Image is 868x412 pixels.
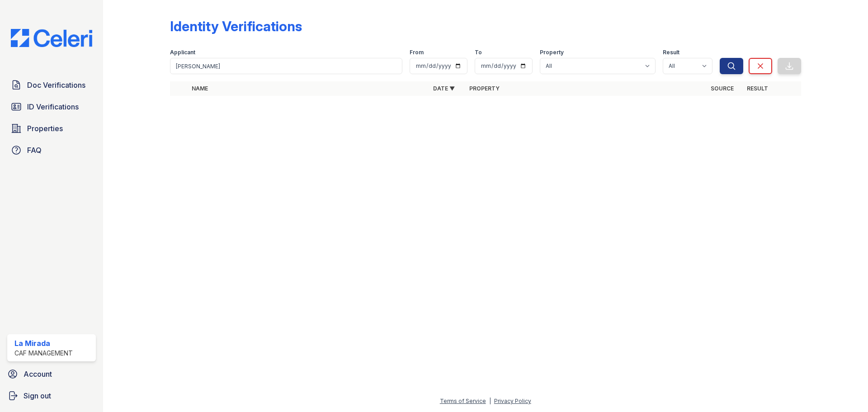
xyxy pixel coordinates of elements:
div: Identity Verifications [170,18,302,34]
a: Doc Verifications [7,76,96,94]
span: ID Verifications [27,101,79,112]
a: ID Verifications [7,98,96,116]
div: | [489,398,491,404]
label: Result [663,49,679,56]
input: Search by name or phone number [170,58,402,74]
span: Sign out [24,390,51,401]
span: Account [24,369,52,379]
a: Sign out [4,387,99,405]
div: La Mirada [14,338,73,349]
a: Result [747,85,768,92]
span: Properties [27,123,63,134]
a: Property [469,85,500,92]
label: Property [540,49,564,56]
a: Date ▼ [433,85,455,92]
a: Name [192,85,208,92]
a: Privacy Policy [494,398,531,404]
label: Applicant [170,49,195,56]
a: Account [4,365,99,383]
a: Terms of Service [440,398,486,404]
div: CAF Management [14,349,73,358]
span: Doc Verifications [27,80,85,90]
a: Source [711,85,734,92]
label: From [410,49,424,56]
label: To [475,49,482,56]
span: FAQ [27,145,42,156]
a: FAQ [7,141,96,159]
img: CE_Logo_Blue-a8612792a0a2168367f1c8372b55b34899dd931a85d93a1a3d3e32e68fde9ad4.png [4,29,99,47]
a: Properties [7,119,96,137]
